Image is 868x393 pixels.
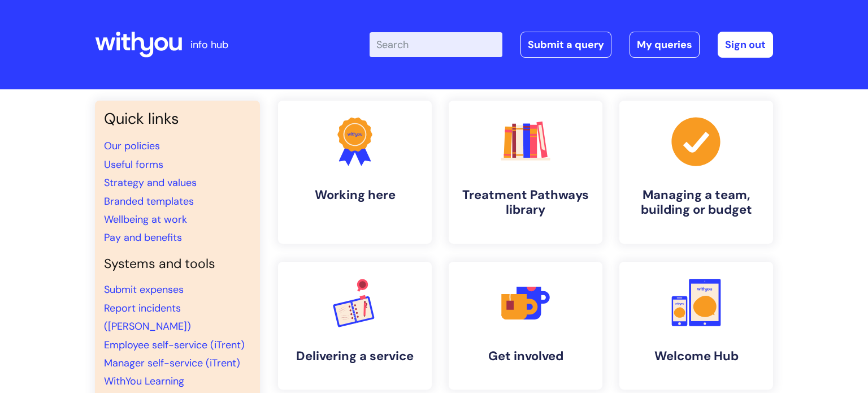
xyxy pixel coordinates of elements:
a: Delivering a service [278,262,432,390]
a: Wellbeing at work [104,213,187,226]
h3: Quick links [104,110,251,128]
div: | - [370,32,773,58]
input: Search [370,32,502,57]
a: Useful forms [104,158,163,171]
a: Pay and benefits [104,231,182,244]
a: Managing a team, building or budget [619,101,773,244]
a: Manager self-service (iTrent) [104,356,240,370]
a: WithYou Learning [104,374,184,388]
a: Report incidents ([PERSON_NAME]) [104,301,191,333]
h4: Managing a team, building or budget [628,188,764,218]
a: Working here [278,101,432,244]
a: Branded templates [104,195,194,208]
a: My queries [630,32,700,58]
a: Our policies [104,139,160,153]
h4: Treatment Pathways library [458,188,593,218]
a: Sign out [718,32,773,58]
a: Submit a query [520,32,611,58]
a: Welcome Hub [619,262,773,390]
h4: Get involved [458,349,593,364]
a: Treatment Pathways library [449,101,602,244]
h4: Welcome Hub [628,349,764,364]
a: Employee self-service (iTrent) [104,338,245,352]
a: Get involved [449,262,602,390]
h4: Systems and tools [104,256,251,272]
a: Strategy and values [104,176,197,189]
h4: Delivering a service [287,349,423,364]
a: Submit expenses [104,283,184,296]
p: info hub [190,36,228,54]
h4: Working here [287,188,423,202]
